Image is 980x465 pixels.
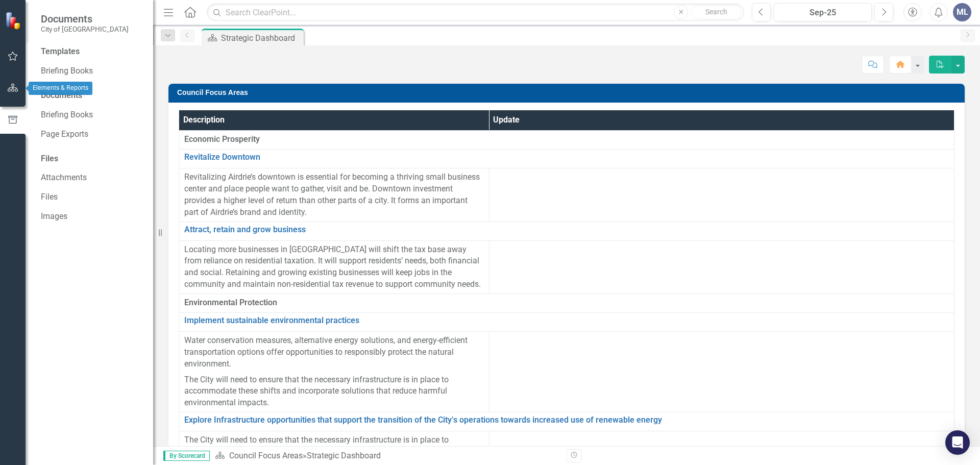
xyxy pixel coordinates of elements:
[945,430,970,455] div: Open Intercom Messenger
[307,451,381,460] div: Strategic Dashboard
[163,451,210,461] span: By Scorecard
[184,415,949,425] a: Explore Infrastructure opportunities that support the transition of the City’s operations towards...
[41,13,129,25] span: Documents
[41,109,143,121] a: Briefing Books
[41,153,143,165] div: Files
[953,3,971,21] button: ML
[184,372,484,409] p: The City will need to ensure that the necessary infrastructure is in place to accommodate these s...
[184,244,484,290] p: Locating more businesses in [GEOGRAPHIC_DATA] will shift the tax base away from reliance on resid...
[184,134,949,145] span: Economic Prosperity
[215,450,559,462] div: »
[705,8,727,16] span: Search
[221,32,301,44] div: Strategic Dashboard
[184,225,949,234] a: Attract, retain and grow business
[774,3,872,21] button: Sep-25
[184,297,949,309] span: Environmental Protection
[41,129,143,140] a: Page Exports
[177,89,960,96] h3: Council Focus Areas
[41,211,143,223] a: Images
[229,451,303,460] a: Council Focus Areas
[41,172,143,184] a: Attachments
[41,90,143,102] div: Documents
[777,7,868,19] div: Sep-25
[184,153,949,162] a: Revitalize Downtown​
[207,4,744,21] input: Search ClearPoint...
[41,65,143,77] a: Briefing Books
[5,12,23,30] img: ClearPoint Strategy
[29,82,92,95] div: Elements & Reports
[184,172,484,218] p: Revitalizing Airdrie’s downtown is essential for becoming a thriving small business center and pl...
[691,5,742,19] button: Search
[184,335,484,372] p: Water conservation measures, alternative energy solutions, and energy-efficient transportation op...
[41,46,143,58] div: Templates
[184,316,949,325] a: Implement sustainable environmental practices​
[41,25,129,33] small: City of [GEOGRAPHIC_DATA]
[41,191,143,203] a: Files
